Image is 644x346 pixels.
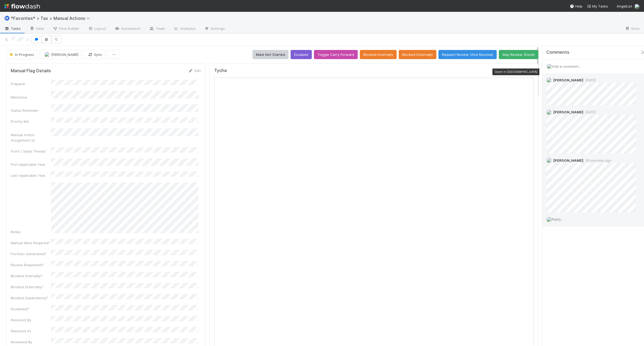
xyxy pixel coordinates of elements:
div: Milestone [11,95,51,100]
span: [PERSON_NAME] [553,110,583,114]
button: Skip Review (Done) [499,50,538,59]
button: Request Review (And Resolve) [438,50,497,59]
a: Edit [188,69,201,73]
img: avatar_04ed6c9e-3b93-401c-8c3a-8fad1b1fc72c.png [546,217,552,222]
img: avatar_04ed6c9e-3b93-401c-8c3a-8fad1b1fc72c.png [546,77,552,83]
span: 58 seconds ago [583,158,611,163]
span: My Tasks [587,4,608,8]
span: [DATE] [583,110,596,114]
a: Flow Builder [48,25,84,33]
button: [PERSON_NAME] [40,50,82,59]
a: Team [145,25,169,33]
a: Settings [200,25,229,33]
h5: Tyche [214,68,227,73]
span: Reply... [552,217,563,221]
div: Review Requested? [11,262,51,268]
div: Manual Work Required? [11,240,51,246]
button: Blocked Externally [399,50,436,59]
span: *Favorites* > Tax > Manual Actions [11,16,93,21]
div: Blocked Internally? [11,273,51,279]
button: Mark Not Started [253,50,288,59]
div: Status Reminder [11,108,51,113]
button: Sync [84,50,105,59]
div: Preparer [11,81,51,86]
div: Reviewed By [11,339,51,345]
img: avatar_c8e523dd-415a-4cf0-87a3-4b787501e7b6.png [44,52,50,57]
div: Resolved By [11,317,51,323]
a: Layout [84,25,110,33]
div: Notes [11,229,51,235]
img: avatar_c8e523dd-415a-4cf0-87a3-4b787501e7b6.png [546,110,552,115]
div: Priority MA [11,119,51,124]
span: Tasks [4,26,21,31]
span: [DATE] [583,78,596,82]
div: Blocked Dependency? [11,295,51,301]
div: Portfolio Generated? [11,251,51,257]
span: Ⓜ️ [4,16,10,20]
a: Data [25,25,48,33]
img: avatar_04ed6c9e-3b93-401c-8c3a-8fad1b1fc72c.png [547,64,552,69]
span: Flow Builder [53,26,79,31]
span: [PERSON_NAME] [553,158,583,163]
div: Front / Slack Thread [11,149,51,154]
img: avatar_04ed6c9e-3b93-401c-8c3a-8fad1b1fc72c.png [546,158,552,163]
button: Toggle Carry Forward [314,50,358,59]
div: Resolved At [11,328,51,334]
div: Escalated? [11,306,51,312]
span: [PERSON_NAME] [51,52,78,57]
span: Add a comment... [552,64,581,69]
div: Help [570,3,583,9]
div: First Applicable Year [11,162,51,167]
div: Last Applicable Year [11,173,51,178]
button: Escalate [291,50,312,59]
a: Analytics [169,25,200,33]
img: logo-inverted-e16ddd16eac7371096b0.svg [4,2,40,11]
span: Comments [546,50,569,55]
h5: Manual Flag Details [11,68,51,74]
div: Blocked Externally? [11,284,51,290]
span: [PERSON_NAME] [553,78,583,82]
div: Manual Action Assignment Id [11,132,51,143]
a: Docs [621,25,644,33]
button: Blocked Internally [360,50,397,59]
a: Automation [110,25,145,33]
span: AngelList [617,4,632,8]
a: My Tasks [587,3,608,9]
img: avatar_04ed6c9e-3b93-401c-8c3a-8fad1b1fc72c.png [634,4,640,9]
